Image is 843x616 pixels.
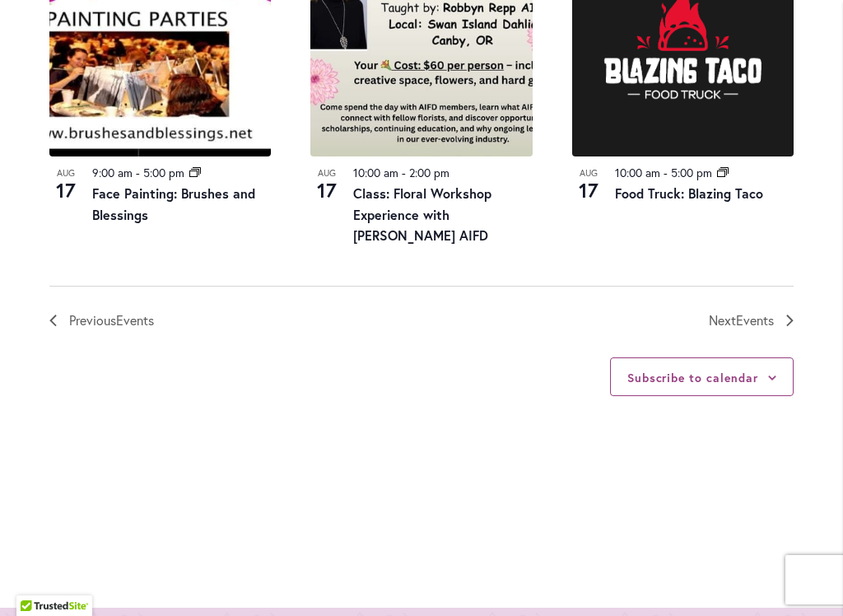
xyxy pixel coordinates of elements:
[671,165,712,180] time: 5:00 pm
[310,176,343,204] span: 17
[615,165,660,180] time: 10:00 am
[136,165,140,180] span: -
[664,165,668,180] span: -
[353,165,398,180] time: 10:00 am
[409,165,449,180] time: 2:00 pm
[49,310,154,331] a: Previous Events
[143,165,184,180] time: 5:00 pm
[736,311,774,329] span: Events
[709,310,774,331] span: Next
[353,184,491,245] a: Class: Floral Workshop Experience with [PERSON_NAME] AIFD
[615,184,763,202] a: Food Truck: Blazing Taco
[310,166,343,180] span: Aug
[92,184,255,223] a: Face Painting: Brushes and Blessings
[49,176,82,204] span: 17
[572,166,605,180] span: Aug
[49,166,82,180] span: Aug
[116,311,154,329] span: Events
[709,310,794,331] a: Next Events
[402,165,406,180] span: -
[69,310,154,331] span: Previous
[92,165,133,180] time: 9:00 am
[627,370,758,385] button: Subscribe to calendar
[572,176,605,204] span: 17
[12,558,58,604] iframe: Launch Accessibility Center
